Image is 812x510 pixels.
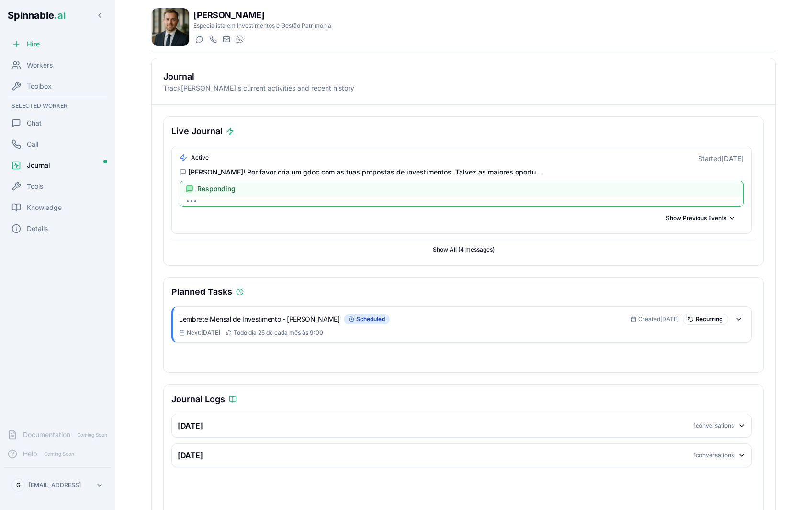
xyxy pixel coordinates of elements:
[178,450,203,461] h3: [DATE]
[16,481,21,489] span: G
[631,315,679,323] div: Aug 26, 2025, 11:42:22 PM
[23,449,37,459] span: Help
[54,10,66,21] span: .ai
[234,34,245,45] button: WhatsApp
[187,329,220,336] span: Next :
[163,83,764,93] p: Track [PERSON_NAME] 's current activities and recent history
[27,224,48,233] span: Details
[696,315,723,323] span: Recurring
[27,182,43,191] span: Tools
[658,210,744,226] button: Show Previous Events
[74,430,110,440] span: Coming Soon
[163,70,764,83] h2: Journal
[220,34,232,45] button: Send email to paul.santos@getspinnable.ai
[27,161,50,170] span: Journal
[191,154,209,162] span: active
[693,422,734,429] div: 1 conversations
[178,420,203,431] h3: [DATE]
[236,35,244,43] img: WhatsApp
[29,481,81,489] p: [EMAIL_ADDRESS]
[27,81,52,91] span: Toolbox
[4,100,111,112] div: Selected Worker
[171,242,756,257] button: Show All (4 messages)
[27,118,42,128] span: Chat
[201,329,220,336] span: [DATE]
[693,452,734,459] div: 1 conversations
[41,450,77,459] span: Coming Soon
[27,203,62,212] span: Knowledge
[193,34,205,45] button: Start a chat with Paul Santos
[207,34,218,45] button: Start a call with Paul Santos
[27,139,38,149] span: Call
[171,125,223,138] h3: Live Journal
[171,393,225,406] h3: Journal Logs
[197,184,236,194] span: Responding
[188,167,541,177] span: [PERSON_NAME]! Por favor cria um gdoc com as tuas propostas de investimentos. Talvez as maiores o...
[698,154,744,163] div: Started [DATE]
[23,430,70,440] span: Documentation
[193,22,333,30] p: Especialista em Investimentos e Gestão Patrimonial
[234,329,323,336] span: Todo dia 25 de cada mês às 9:00
[27,60,53,70] span: Workers
[193,9,333,22] h1: [PERSON_NAME]
[8,475,107,495] button: G[EMAIL_ADDRESS]
[8,10,66,21] span: Spinnable
[356,315,385,323] span: scheduled
[638,315,679,323] span: Created [DATE]
[179,314,340,324] h3: Lembrete Mensal de Investimento - [PERSON_NAME]
[171,285,232,299] h3: Planned Tasks
[179,329,220,336] div: Sep 25, 2025, 9:00:00 AM
[152,8,189,46] img: Paul Santos
[27,39,40,49] span: Hire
